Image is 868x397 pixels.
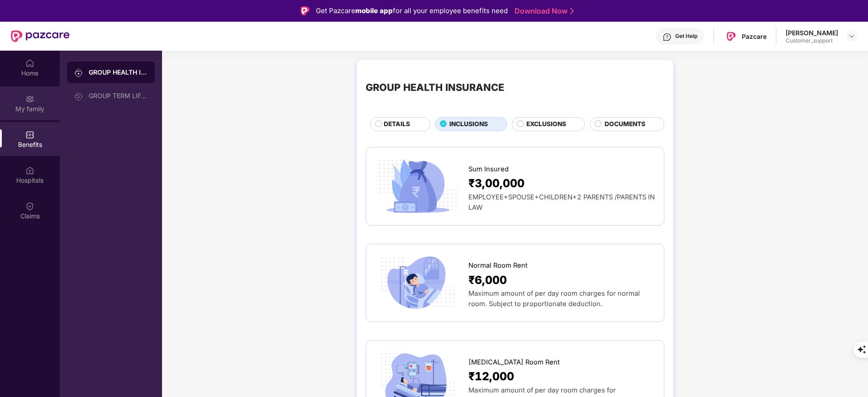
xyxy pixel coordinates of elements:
img: svg+xml;base64,PHN2ZyBpZD0iRHJvcGRvd24tMzJ4MzIiIHhtbG5zPSJodHRwOi8vd3d3LnczLm9yZy8yMDAwL3N2ZyIgd2... [848,33,855,40]
a: Download Now [515,6,571,16]
span: INCLUSIONS [449,119,488,129]
span: DETAILS [384,119,410,129]
span: [MEDICAL_DATA] Room Rent [468,357,560,368]
span: ₹6,000 [468,271,507,289]
img: svg+xml;base64,PHN2ZyBpZD0iSGVscC0zMngzMiIgeG1sbnM9Imh0dHA6Ly93d3cudzMub3JnLzIwMDAvc3ZnIiB3aWR0aD... [663,33,672,42]
img: icon [375,156,461,216]
span: DOCUMENTS [605,119,645,129]
span: Sum Insured [468,164,509,175]
img: svg+xml;base64,PHN2ZyBpZD0iSG9tZSIgeG1sbnM9Imh0dHA6Ly93d3cudzMub3JnLzIwMDAvc3ZnIiB3aWR0aD0iMjAiIG... [25,59,34,68]
div: GROUP TERM LIFE INSURANCE [89,92,148,99]
span: ₹12,000 [468,368,514,385]
img: svg+xml;base64,PHN2ZyBpZD0iQ2xhaW0iIHhtbG5zPSJodHRwOi8vd3d3LnczLm9yZy8yMDAwL3N2ZyIgd2lkdGg9IjIwIi... [25,202,34,211]
img: New Pazcare Logo [11,30,70,42]
img: svg+xml;base64,PHN2ZyBpZD0iQmVuZWZpdHMiIHhtbG5zPSJodHRwOi8vd3d3LnczLm9yZy8yMDAwL3N2ZyIgd2lkdGg9Ij... [25,130,34,139]
span: EMPLOYEE+SPOUSE+CHILDREN+2 PARENTS /PARENTS IN LAW [468,193,655,212]
img: svg+xml;base64,PHN2ZyB3aWR0aD0iMjAiIGhlaWdodD0iMjAiIHZpZXdCb3g9IjAgMCAyMCAyMCIgZmlsbD0ibm9uZSIgeG... [74,68,83,77]
span: Normal Room Rent [468,260,528,271]
div: Get Help [675,33,697,40]
span: EXCLUSIONS [526,119,566,129]
img: svg+xml;base64,PHN2ZyB3aWR0aD0iMjAiIGhlaWdodD0iMjAiIHZpZXdCb3g9IjAgMCAyMCAyMCIgZmlsbD0ibm9uZSIgeG... [25,95,34,104]
img: icon [375,253,461,313]
img: Logo [300,6,310,15]
img: svg+xml;base64,PHN2ZyBpZD0iSG9zcGl0YWxzIiB4bWxucz0iaHR0cDovL3d3dy53My5vcmcvMjAwMC9zdmciIHdpZHRoPS... [25,166,34,175]
div: Pazcare [742,32,767,41]
div: Get Pazcare for all your employee benefits need [316,5,508,16]
strong: mobile app [355,6,393,15]
span: ₹3,00,000 [468,175,525,192]
img: svg+xml;base64,PHN2ZyB3aWR0aD0iMjAiIGhlaWdodD0iMjAiIHZpZXdCb3g9IjAgMCAyMCAyMCIgZmlsbD0ibm9uZSIgeG... [74,92,83,101]
div: Customer_support [786,37,838,44]
div: GROUP HEALTH INSURANCE [366,80,504,95]
img: Pazcare_Logo.png [725,30,738,43]
span: Maximum amount of per day room charges for normal room. Subject to proportionate deduction. [468,289,640,308]
div: GROUP HEALTH INSURANCE [89,68,148,77]
div: [PERSON_NAME] [786,28,838,37]
img: Stroke [570,6,574,16]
